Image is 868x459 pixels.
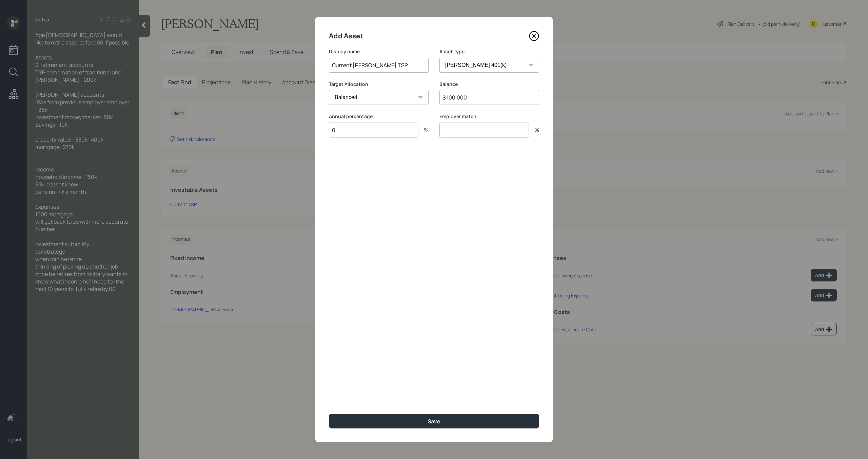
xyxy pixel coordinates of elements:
[418,127,429,133] div: %
[329,81,429,88] label: Target Allocation
[329,48,429,55] label: Display name
[428,418,440,425] div: Save
[439,81,539,88] label: Balance
[529,127,539,133] div: %
[329,113,429,120] label: Annual percentage
[329,414,539,428] button: Save
[439,113,539,120] label: Employer match
[439,48,539,55] label: Asset Type
[329,31,363,41] h4: Add Asset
